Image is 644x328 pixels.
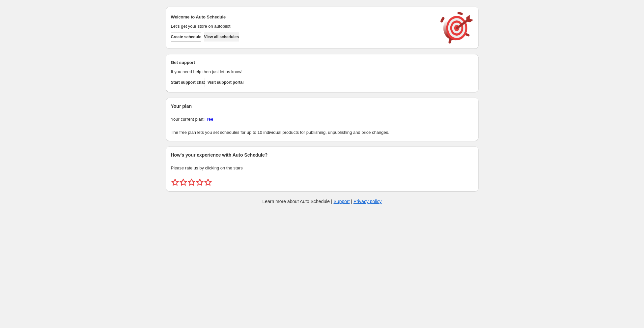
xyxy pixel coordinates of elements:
p: Please rate us by clicking on the stars [171,165,473,171]
button: View all schedules [204,32,239,42]
h2: Welcome to Auto Schedule [171,14,434,20]
p: Let's get your store on autopilot! [171,23,434,30]
h2: Get support [171,59,434,66]
span: View all schedules [204,34,239,40]
a: Start support chat [171,78,205,87]
a: Support [334,199,350,204]
a: Visit support portal [208,78,244,87]
span: Start support chat [171,80,205,85]
a: Free [205,117,213,122]
h2: How's your experience with Auto Schedule? [171,152,473,158]
p: If you need help then just let us know! [171,69,434,75]
span: Visit support portal [208,80,244,85]
p: The free plan lets you set schedules for up to 10 individual products for publishing, unpublishin... [171,129,473,136]
p: Your current plan: [171,116,473,123]
a: Privacy policy [353,199,382,204]
span: Create schedule [171,34,202,40]
button: Create schedule [171,32,202,42]
p: Learn more about Auto Schedule | | [262,198,381,205]
h2: Your plan [171,103,473,109]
